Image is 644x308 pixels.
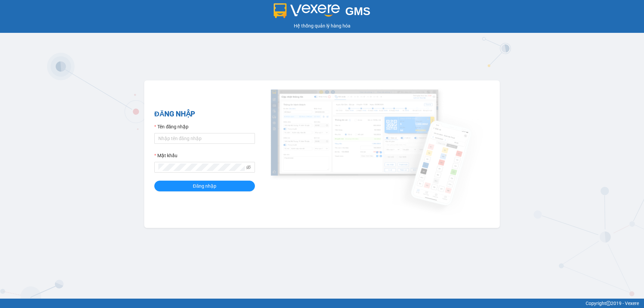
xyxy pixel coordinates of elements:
div: Copyright 2019 - Vexere [5,300,639,307]
label: Tên đăng nhập [154,123,189,130]
input: Mật khẩu [158,164,245,171]
button: Đăng nhập [154,181,255,191]
div: Hệ thống quản lý hàng hóa [2,22,642,29]
span: Đăng nhập [193,182,216,190]
span: copyright [606,301,611,306]
h2: ĐĂNG NHẬP [154,109,255,120]
input: Tên đăng nhập [154,133,255,144]
label: Mật khẩu [154,152,177,159]
span: eye-invisible [246,165,251,170]
a: GMS [274,10,371,15]
span: GMS [345,5,370,17]
img: logo 2 [274,3,340,18]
